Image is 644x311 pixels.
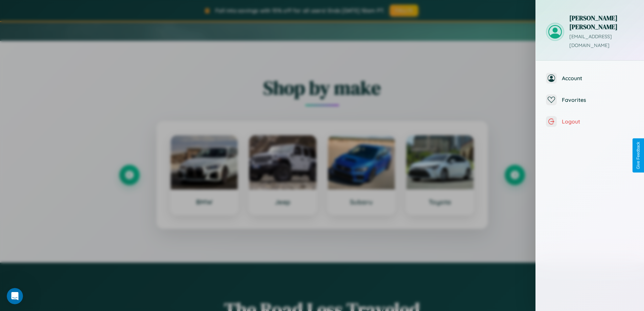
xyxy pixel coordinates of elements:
h3: [PERSON_NAME] [PERSON_NAME] [569,14,634,31]
span: Account [562,75,634,82]
div: Give Feedback [636,142,641,169]
iframe: Intercom live chat [7,288,23,304]
button: Logout [536,111,644,132]
p: [EMAIL_ADDRESS][DOMAIN_NAME] [569,32,634,50]
button: Favorites [536,89,644,111]
span: Favorites [562,96,634,103]
span: Logout [562,118,634,125]
button: Account [536,67,644,89]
